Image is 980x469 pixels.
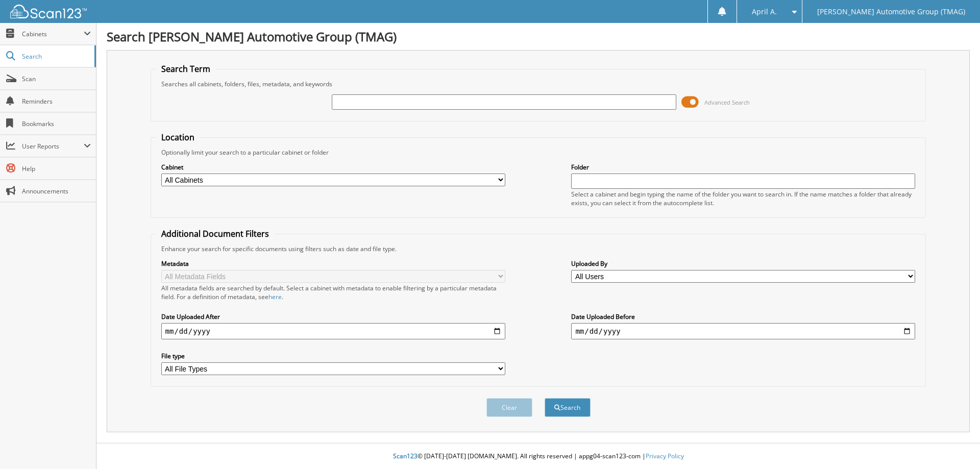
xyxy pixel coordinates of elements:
span: April A. [752,9,777,15]
div: Enhance your search for specific documents using filters such as date and file type. [156,244,921,253]
label: Cabinet [161,163,505,171]
button: Clear [486,398,532,417]
label: Uploaded By [571,259,915,268]
a: here [268,292,282,301]
legend: Additional Document Filters [156,228,274,239]
legend: Search Term [156,63,215,75]
span: Scan [22,75,91,83]
label: Folder [571,163,915,171]
span: [PERSON_NAME] Automotive Group (TMAG) [817,9,965,15]
span: User Reports [22,142,84,151]
label: Date Uploaded Before [571,312,915,321]
span: Announcements [22,187,91,195]
div: Optionally limit your search to a particular cabinet or folder [156,148,921,157]
span: Search [22,52,89,61]
label: File type [161,352,505,360]
img: scan123-logo-white.svg [10,5,87,18]
span: Advanced Search [704,98,750,106]
span: Scan123 [393,452,418,460]
a: Privacy Policy [646,452,684,460]
div: Searches all cabinets, folders, files, metadata, and keywords [156,80,921,88]
div: © [DATE]-[DATE] [DOMAIN_NAME]. All rights reserved | appg04-scan123-com | [96,444,980,469]
button: Search [545,398,591,417]
span: Reminders [22,97,91,106]
span: Bookmarks [22,119,91,128]
label: Date Uploaded After [161,312,505,321]
label: Metadata [161,259,505,268]
h1: Search [PERSON_NAME] Automotive Group (TMAG) [107,28,970,45]
input: start [161,323,505,339]
div: All metadata fields are searched by default. Select a cabinet with metadata to enable filtering b... [161,284,505,301]
div: Select a cabinet and begin typing the name of the folder you want to search in. If the name match... [571,190,915,207]
span: Help [22,164,91,173]
input: end [571,323,915,339]
span: Cabinets [22,30,84,38]
legend: Location [156,132,200,143]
